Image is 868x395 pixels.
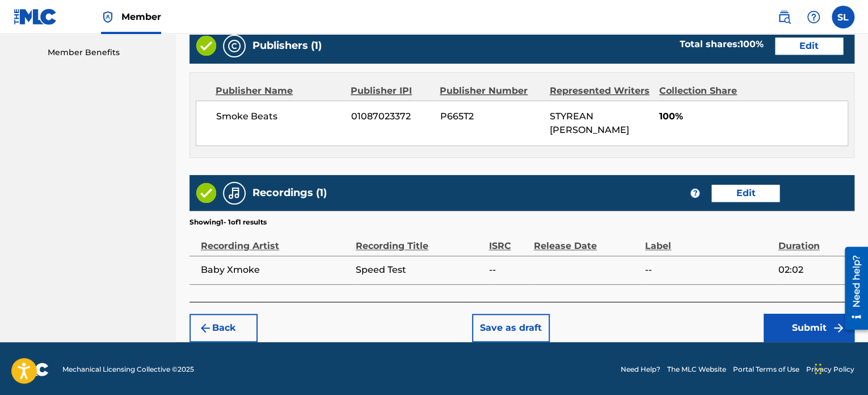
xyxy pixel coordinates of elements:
iframe: Resource Center [836,243,868,334]
img: Valid [196,36,216,56]
div: Recording Artist [201,227,350,253]
a: Portal Terms of Use [733,364,799,375]
span: -- [645,263,772,277]
div: Represented Writers [550,84,651,98]
div: Publisher Number [440,84,541,98]
span: Member [121,10,161,23]
iframe: Chat Widget [811,340,868,395]
button: Edit [711,185,779,202]
div: Collection Share [659,84,754,98]
div: ISRC [488,227,528,253]
button: Back [189,314,258,342]
div: Drag [815,352,821,386]
div: Publisher IPI [351,84,431,98]
span: P665T2 [440,110,541,123]
span: 100% [659,110,848,123]
img: search [777,10,791,24]
span: STYREAN [PERSON_NAME] [550,111,629,135]
span: Mechanical Licensing Collective © 2025 [62,364,194,375]
span: -- [488,263,528,277]
div: Release Date [534,227,639,253]
span: ? [690,189,700,198]
span: Baby Xmoke [201,263,350,277]
button: Submit [764,314,854,342]
h5: Recordings (1) [252,186,327,199]
div: Recording Title [356,227,483,253]
img: 7ee5dd4eb1f8a8e3ef2f.svg [199,321,212,335]
p: Showing 1 - 1 of 1 results [189,217,267,227]
img: Valid [196,183,216,203]
a: Member Benefits [48,47,162,59]
span: Speed Test [356,263,483,277]
a: Privacy Policy [806,364,854,375]
span: Smoke Beats [216,110,343,123]
div: Total shares: [680,38,764,51]
button: Save as draft [472,314,550,342]
img: Top Rightsholder [101,10,115,24]
span: 100 % [740,39,764,49]
a: Need Help? [621,364,660,375]
a: Public Search [773,6,795,28]
a: The MLC Website [667,364,726,375]
div: Duration [778,227,849,253]
span: 02:02 [778,263,849,277]
img: help [807,10,820,24]
img: MLC Logo [14,9,57,25]
button: Edit [775,38,843,55]
span: 01087023372 [351,110,432,123]
h5: Publishers (1) [252,39,322,52]
img: Publishers [227,39,241,53]
div: Label [645,227,772,253]
img: Recordings [227,186,241,200]
div: Help [802,6,825,28]
img: f7272a7cc735f4ea7f67.svg [832,321,845,335]
div: Publisher Name [216,84,342,98]
div: User Menu [832,6,854,28]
